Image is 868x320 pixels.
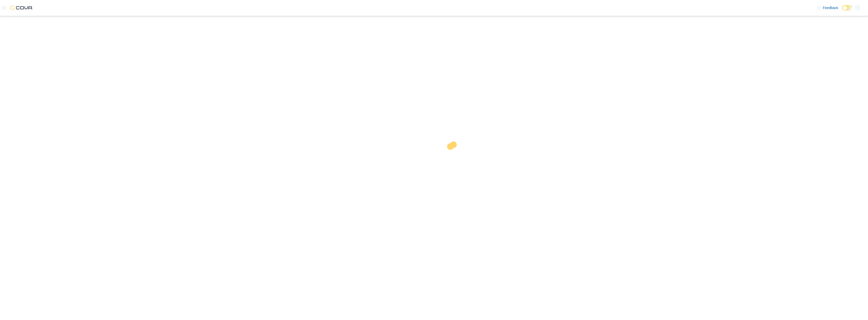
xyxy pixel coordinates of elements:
img: cova-loader [434,138,472,175]
a: Feedback [815,3,840,13]
span: Feedback [823,5,838,10]
input: Dark Mode [842,5,853,11]
img: Cova [10,5,33,10]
